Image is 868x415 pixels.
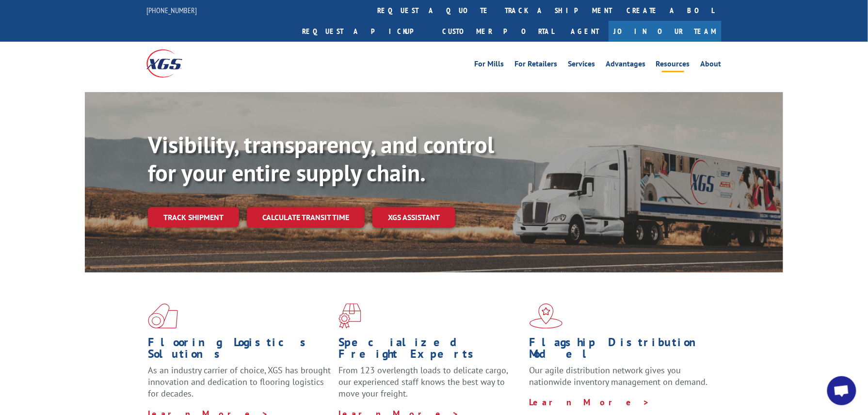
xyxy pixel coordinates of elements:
[146,5,197,15] a: [PHONE_NUMBER]
[530,303,563,329] img: xgs-icon-flagship-distribution-model-red
[530,336,713,365] h1: Flagship Distribution Model
[338,336,522,365] h1: Specialized Freight Experts
[247,207,365,228] a: Calculate transit time
[372,207,455,228] a: XGS ASSISTANT
[606,60,645,71] a: Advantages
[701,60,722,71] a: About
[338,365,522,408] p: From 123 overlength loads to delicate cargo, our experienced staff knows the best way to move you...
[295,21,435,42] a: Request a pickup
[148,336,331,365] h1: Flooring Logistics Solutions
[435,21,561,42] a: Customer Portal
[656,60,690,71] a: Resources
[514,60,557,71] a: For Retailers
[827,376,856,405] div: Open chat
[474,60,504,71] a: For Mills
[148,207,239,227] a: Track shipment
[338,303,361,329] img: xgs-icon-focused-on-flooring-red
[568,60,595,71] a: Services
[609,21,722,42] a: Join Our Team
[148,365,331,399] span: As an industry carrier of choice, XGS has brought innovation and dedication to flooring logistics...
[148,303,178,329] img: xgs-icon-total-supply-chain-intelligence-red
[561,21,609,42] a: Agent
[148,129,494,188] b: Visibility, transparency, and control for your entire supply chain.
[530,365,708,387] span: Our agile distribution network gives you nationwide inventory management on demand.
[530,397,650,408] a: Learn More >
